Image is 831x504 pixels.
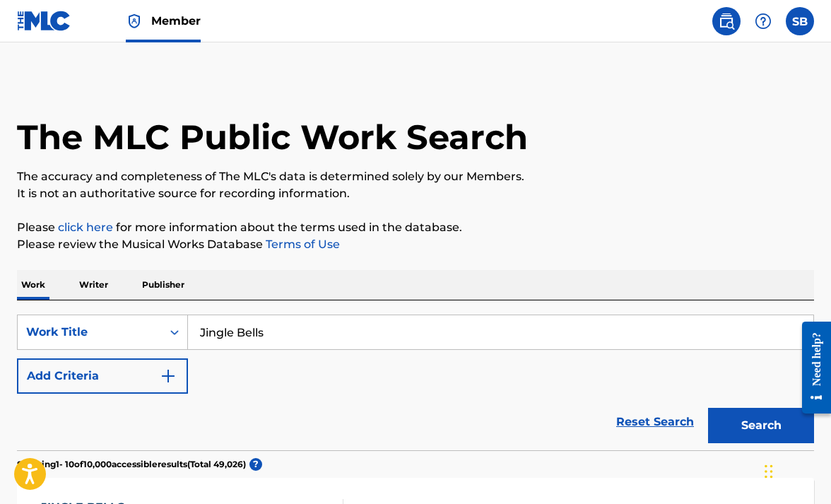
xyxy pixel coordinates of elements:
a: click here [58,221,113,234]
img: MLC Logo [17,11,71,31]
img: help [755,13,772,30]
p: Work [17,270,49,300]
div: Drag [765,450,773,493]
p: Showing 1 - 10 of 10,000 accessible results (Total 49,026 ) [17,458,246,471]
div: Help [749,7,777,35]
h1: The MLC Public Work Search [17,116,528,158]
button: Add Criteria [17,358,188,394]
a: Public Search [712,7,741,35]
img: Top Rightsholder [126,13,143,30]
p: It is not an authoritative source for recording information. [17,185,814,202]
p: The accuracy and completeness of The MLC's data is determined solely by our Members. [17,168,814,185]
form: Search Form [17,315,814,450]
iframe: Chat Widget [760,436,831,504]
p: Please for more information about the terms used in the database. [17,219,814,236]
p: Please review the Musical Works Database [17,236,814,253]
iframe: Resource Center [791,310,831,426]
p: Writer [75,270,112,300]
button: Search [708,408,814,443]
div: Work Title [26,324,153,341]
div: User Menu [786,7,814,35]
a: Terms of Use [263,238,340,251]
span: Member [151,13,201,29]
img: search [718,13,735,30]
span: ? [249,458,262,471]
a: Reset Search [609,406,701,438]
p: Publisher [138,270,189,300]
img: 9d2ae6d4665cec9f34b9.svg [160,368,177,385]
